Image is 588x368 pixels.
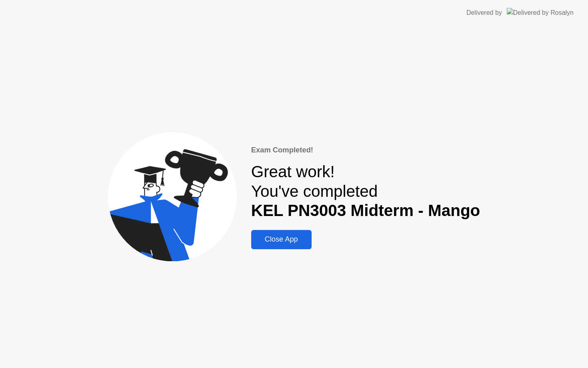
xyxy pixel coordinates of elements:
div: Close App [254,235,309,244]
div: Delivered by [466,8,502,18]
div: Exam Completed! [251,144,480,156]
button: Close App [251,230,312,249]
b: KEL PN3003 Midterm - Mango [251,201,480,220]
div: Great work! You've completed [251,162,480,220]
img: Delivered by Rosalyn [507,8,574,17]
